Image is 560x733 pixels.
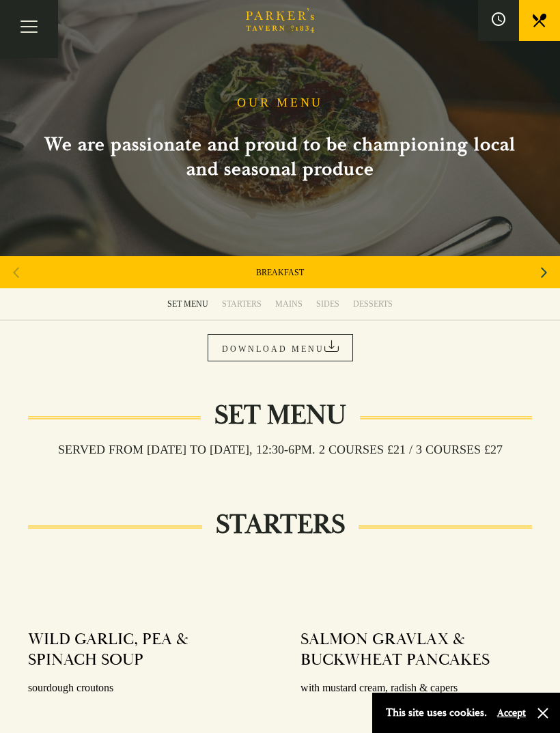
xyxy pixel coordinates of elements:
[27,133,533,182] h2: We are passionate and proud to be championing local and seasonal produce
[300,629,518,670] h4: SALMON GRAVLAX & BUCKWHEAT PANCAKES
[300,678,532,698] p: with mustard cream, radish & capers
[316,299,339,309] div: SIDES
[268,288,309,320] a: MAINS
[208,334,353,361] a: DOWNLOAD MENU
[160,288,215,320] a: SET MENU
[535,258,553,288] div: Next slide
[215,288,268,320] a: STARTERS
[167,299,208,309] div: SET MENU
[201,399,360,432] h2: Set Menu
[222,299,262,309] div: STARTERS
[28,678,260,698] p: sourdough croutons
[386,703,487,723] p: This site uses cookies.
[237,96,323,111] h1: OUR MENU
[536,706,550,720] button: Close and accept
[256,267,304,278] a: BREAKFAST
[346,288,400,320] a: DESSERTS
[202,508,359,541] h2: STARTERS
[275,299,303,309] div: MAINS
[28,629,246,670] h4: WILD GARLIC, PEA & SPINACH SOUP
[497,706,526,719] button: Accept
[353,299,393,309] div: DESSERTS
[309,288,346,320] a: SIDES
[44,442,516,457] h3: Served from [DATE] to [DATE], 12:30-6pm. 2 COURSES £21 / 3 COURSES £27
